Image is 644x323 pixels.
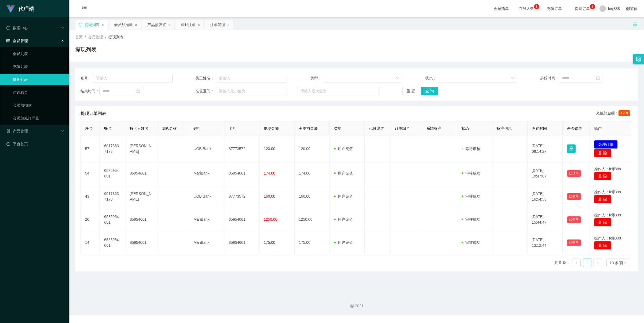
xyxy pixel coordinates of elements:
[81,136,100,162] td: 57
[100,185,125,208] td: 60173637178
[13,74,64,85] a: 提现列表
[596,110,632,117] div: 充值总金额：
[88,35,103,39] span: 会员管理
[130,126,148,130] span: 持卡人姓名
[81,208,100,231] td: 26
[80,88,99,94] span: 结束时间：
[6,5,15,13] img: logo.9652507e.png
[13,113,64,124] a: 会员加减打码量
[334,147,353,151] span: 用户充值
[100,231,125,254] td: 6585954661
[6,39,10,43] i: 图标: table
[591,4,593,9] p: 1
[536,4,537,9] p: 1
[554,259,570,267] li: 共 5 条，
[6,39,28,43] span: 会员管理
[189,136,224,162] td: UOB Bank
[567,144,576,153] button: 图标: lock
[189,185,224,208] td: UOB Bank
[402,87,419,95] button: 重 置
[534,4,539,9] sup: 1
[594,126,602,130] span: 操作
[6,129,28,133] span: 产品管理
[369,126,384,130] span: 代付渠道
[299,126,318,130] span: 变更前金额
[193,126,201,130] span: 银行
[197,23,200,27] i: 图标: close
[396,77,399,80] i: 图标: down
[567,170,581,177] button: 已锁单
[125,231,157,254] td: 85954661
[181,20,196,30] div: 即时注单
[594,218,611,227] button: 删 除
[421,87,438,95] button: 查 询
[497,126,512,130] span: 备注信息
[125,162,157,185] td: 85954661
[6,139,64,149] a: 图标: dashboard平台首页
[224,136,259,162] td: 87773572
[13,61,64,72] a: 充值列表
[567,193,581,200] button: 已锁单
[13,87,64,98] a: 赠送彩金
[75,45,97,53] h1: 提现列表
[224,231,259,254] td: 85954661
[295,162,330,185] td: 174.00
[334,194,353,198] span: 用户充值
[125,185,157,208] td: [PERSON_NAME]
[626,7,630,10] i: 图标: global
[93,74,172,82] input: 请输入
[590,4,595,9] sup: 1
[295,231,330,254] td: 175.00
[287,88,297,94] span: ~
[334,217,353,222] span: 用户充值
[100,162,125,185] td: 6585954661
[189,231,224,254] td: MariBank
[596,262,599,265] i: 图标: right
[624,261,627,265] i: 图标: down
[75,35,83,39] span: 首页
[297,87,379,95] input: 请输入最大值为
[264,171,275,175] span: 174.00
[334,126,342,130] span: 类型
[189,162,224,185] td: MariBank
[100,136,125,162] td: 60173637178
[572,7,592,10] span: 提现订单
[528,162,563,185] td: [DATE] 19:47:07
[594,167,621,171] span: 操作人：feiji888
[224,185,259,208] td: 87773572
[264,126,279,130] span: 提现金额
[101,23,104,27] i: 图标: close
[462,147,480,151] span: 等待审核
[80,110,106,117] span: 提现订单列表
[575,262,578,265] i: 图标: left
[73,303,640,309] div: 2021
[108,35,123,39] span: 提现列表
[224,162,259,185] td: 85954661
[528,185,563,208] td: [DATE] 16:54:53
[264,240,275,245] span: 175.00
[295,208,330,231] td: 1250.00
[18,0,34,17] h1: 代理端
[13,48,64,59] a: 会员列表
[75,0,93,17] i: 图标: menu-fold
[511,77,514,80] i: 图标: down
[426,126,441,130] span: 系统备注
[594,241,611,250] button: 删 除
[572,259,581,267] li: 上一页
[633,22,638,27] i: 图标: unlock
[594,140,618,149] button: 处理订单
[189,208,224,231] td: MariBank
[528,208,563,231] td: [DATE] 15:44:47
[125,208,157,231] td: 85954661
[104,126,112,130] span: 账号
[462,171,480,175] span: 审核成功
[594,190,621,194] span: 操作人：feiji888
[594,195,611,204] button: 删 除
[81,231,100,254] td: 14
[162,126,177,130] span: 团队名称
[594,213,621,217] span: 操作人：feiji888
[81,162,100,185] td: 54
[425,75,438,81] span: 状态：
[334,240,353,245] span: 用户充值
[619,110,630,116] span: 1759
